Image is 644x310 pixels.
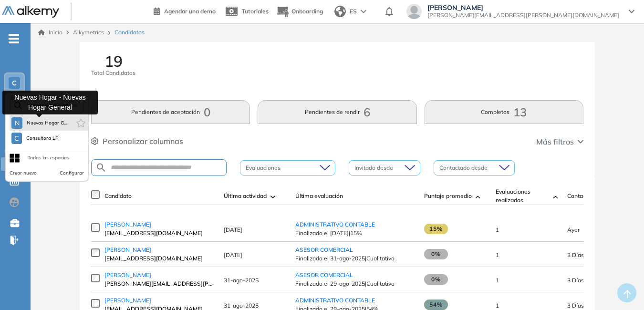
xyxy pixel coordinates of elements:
span: Total Candidatos [91,69,135,77]
span: 31-ago-2025 [224,302,259,309]
span: C [12,79,17,87]
span: Última actividad [224,192,267,200]
button: Pendientes de aceptación0 [91,100,250,124]
div: Todos los espacios [28,154,69,162]
span: Contacto desde [567,192,609,200]
span: Consultora LP [26,134,59,142]
span: N [15,119,20,127]
a: [PERSON_NAME] [104,246,214,254]
span: [DATE] [224,226,242,233]
span: Finalizado el 31-ago-2025 | Cualitativo [295,254,415,263]
a: ADMINISTRATIVO CONTABLE [295,221,375,228]
button: Configurar [60,169,84,177]
span: Finalizado el 29-ago-2025 | Cualitativo [295,279,415,288]
span: Personalizar columnas [103,135,183,147]
span: Tutoriales [242,8,269,15]
span: 1 [496,277,499,284]
button: Crear nuevo [10,169,37,177]
span: 01-sep-2025 [567,226,580,233]
button: Pendientes de rendir6 [258,100,416,124]
span: [PERSON_NAME][EMAIL_ADDRESS][PERSON_NAME][PERSON_NAME][DOMAIN_NAME] [104,279,214,288]
span: 1 [496,251,499,258]
span: 29-ago-2025 [567,277,584,284]
span: 29-ago-2025 [567,302,584,309]
span: 15% [424,224,448,234]
span: Puntaje promedio [424,192,472,200]
a: Agendar una demo [154,5,216,16]
span: 19 [104,53,123,69]
img: Logo [2,6,59,18]
img: arrow [361,10,366,13]
a: [PERSON_NAME] [104,220,214,229]
a: Inicio [38,28,62,37]
img: world [334,6,346,17]
button: Personalizar columnas [91,135,183,147]
span: Finalizado el [DATE] | 15% [295,229,415,238]
span: 1 [496,226,499,233]
span: [PERSON_NAME][EMAIL_ADDRESS][PERSON_NAME][DOMAIN_NAME] [427,11,619,19]
span: [PERSON_NAME] [104,297,151,304]
img: [missing "en.ARROW_ALT" translation] [553,196,558,198]
i: - [9,38,19,40]
span: 0% [424,249,448,259]
button: Más filtros [536,136,583,147]
span: 54% [424,300,448,310]
span: Última evaluación [295,192,343,200]
a: [PERSON_NAME] [104,271,214,279]
span: 0% [424,274,448,285]
span: Más filtros [536,136,574,147]
span: [EMAIL_ADDRESS][DOMAIN_NAME] [104,229,214,238]
a: ASESOR COMERCIAL [295,246,353,253]
span: 29-ago-2025 [567,251,584,258]
a: [PERSON_NAME] [104,296,214,305]
span: [PERSON_NAME] [104,221,151,228]
span: Onboarding [291,8,323,15]
a: ASESOR COMERCIAL [295,271,353,279]
button: Onboarding [276,1,323,22]
img: SEARCH_ALT [95,162,107,174]
span: C [14,134,19,142]
a: ADMINISTRATIVO CONTABLE [295,297,375,304]
span: [EMAIL_ADDRESS][DOMAIN_NAME] [104,254,214,263]
span: [PERSON_NAME] [104,246,151,253]
img: [missing "en.ARROW_ALT" translation] [476,196,480,198]
span: Candidatos [114,28,145,37]
span: Nuevas Hogar G... [26,119,67,127]
img: [missing "en.ARROW_ALT" translation] [270,196,275,198]
span: Candidato [104,192,132,200]
div: Nuevas Hogar - Nuevas Hogar General [2,91,98,114]
span: 1 [496,302,499,309]
span: [DATE] [224,251,242,258]
span: 31-ago-2025 [224,277,259,284]
span: Alkymetrics [73,29,104,36]
span: Evaluaciones realizadas [496,187,549,205]
button: Completos13 [425,100,583,124]
span: [PERSON_NAME] [427,4,619,11]
span: Agendar una demo [164,8,216,15]
span: [PERSON_NAME] [104,271,151,279]
span: ES [350,7,357,16]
